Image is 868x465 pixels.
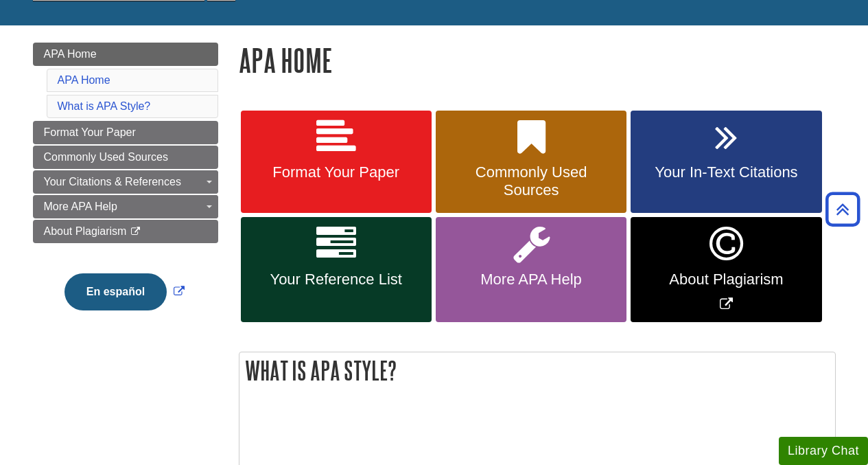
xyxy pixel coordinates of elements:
[251,271,421,288] span: Your Reference List
[446,271,616,288] span: More APA Help
[44,225,127,237] span: About Plagiarism
[241,217,432,322] a: Your Reference List
[33,220,218,243] a: About Plagiarism
[44,126,136,138] span: Format Your Paper
[33,146,218,169] a: Commonly Used Sources
[821,200,865,218] a: Back to Top
[44,201,117,212] span: More APA Help
[58,74,110,86] a: APA Home
[44,151,168,163] span: Commonly Used Sources
[446,163,616,199] span: Commonly Used Sources
[33,195,218,218] a: More APA Help
[239,43,836,78] h1: APA Home
[44,48,97,60] span: APA Home
[641,163,811,181] span: Your In-Text Citations
[631,111,821,214] a: Your In-Text Citations
[61,286,188,297] a: Link opens in new window
[33,43,218,66] a: APA Home
[436,111,626,214] a: Commonly Used Sources
[239,352,835,389] h2: What is APA Style?
[631,217,821,322] a: Link opens in new window
[33,121,218,144] a: Format Your Paper
[33,43,218,334] div: Guide Page Menu
[58,100,151,112] a: What is APA Style?
[641,271,811,288] span: About Plagiarism
[779,437,868,465] button: Library Chat
[436,217,626,322] a: More APA Help
[64,273,167,310] button: En español
[130,227,141,236] i: This link opens in a new window
[33,170,218,194] a: Your Citations & References
[44,176,181,188] span: Your Citations & References
[241,111,432,214] a: Format Your Paper
[251,163,421,181] span: Format Your Paper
